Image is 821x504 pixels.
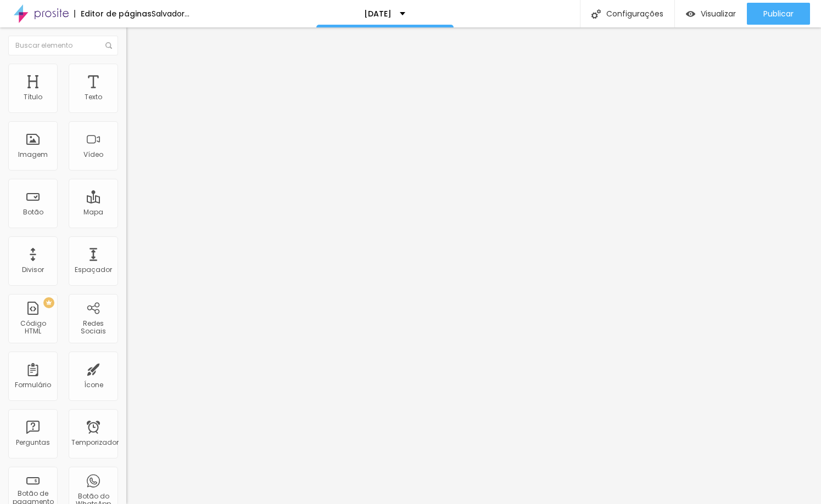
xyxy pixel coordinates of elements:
button: Publicar [747,3,810,25]
img: Ícone [105,42,112,49]
button: Visualizar [675,3,747,25]
font: Mapa [83,207,103,217]
font: Editor de páginas [81,8,152,19]
input: Buscar elemento [8,36,118,55]
iframe: Editor [126,27,821,504]
font: Texto [85,92,102,101]
font: Vídeo [83,150,103,159]
font: Código HTML [20,319,46,336]
font: Visualizar [701,8,736,19]
font: Redes Sociais [81,319,106,336]
font: Perguntas [16,438,50,447]
font: Publicar [763,8,794,19]
font: Ícone [84,380,103,389]
font: Botão [23,207,43,217]
font: [DATE] [364,8,392,19]
font: Espaçador [75,265,112,274]
font: Título [24,92,42,101]
font: Formulário [15,380,51,389]
font: Divisor [22,265,44,274]
font: Salvador... [152,8,189,19]
font: Temporizador [71,438,119,447]
font: Imagem [18,150,48,159]
font: Configurações [606,8,663,19]
img: view-1.svg [686,9,695,19]
img: Ícone [591,9,601,19]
